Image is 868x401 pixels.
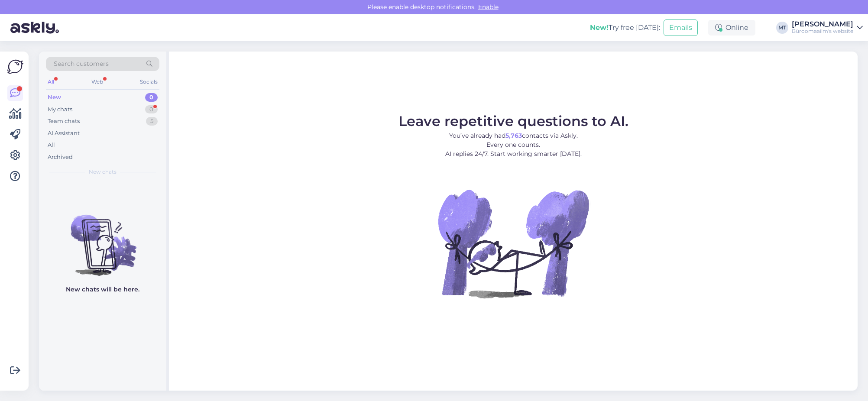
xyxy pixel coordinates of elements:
[792,21,863,35] a: [PERSON_NAME]Büroomaailm's website
[48,105,72,114] div: My chats
[792,28,853,35] div: Büroomaailm's website
[664,19,698,36] button: Emails
[145,105,158,114] div: 0
[66,285,139,294] p: New chats will be here.
[398,113,628,129] span: Leave repetitive questions to AI.
[48,117,80,126] div: Team chats
[48,93,61,102] div: New
[398,131,628,158] p: You’ve already had contacts via Askly. Every one counts. AI replies 24/7. Start working smarter [...
[138,76,159,87] div: Socials
[708,20,755,36] div: Online
[48,153,73,162] div: Archived
[48,129,80,138] div: AI Assistant
[39,199,166,277] img: No chats
[48,141,55,149] div: All
[146,117,158,126] div: 5
[435,165,591,321] img: No Chat active
[46,76,56,87] div: All
[776,22,788,34] div: MT
[7,58,23,75] img: Askly Logo
[89,168,117,176] span: New chats
[90,76,105,87] div: Web
[476,3,501,11] span: Enable
[145,93,158,102] div: 0
[792,21,853,28] div: [PERSON_NAME]
[54,59,109,68] span: Search customers
[505,132,522,139] b: 5,763
[590,23,660,33] div: Try free [DATE]:
[590,23,609,32] b: New!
